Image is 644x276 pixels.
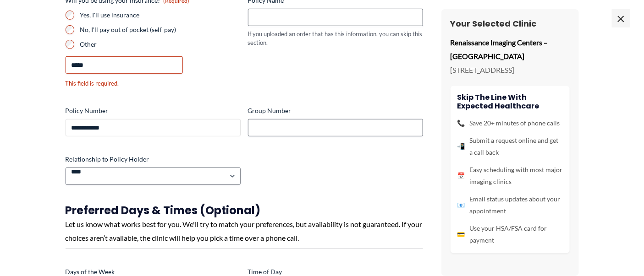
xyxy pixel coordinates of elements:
input: Other Choice, please specify [66,56,183,74]
span: 📅 [457,170,465,182]
li: Submit a request online and get a call back [457,135,563,158]
label: Other [80,40,241,49]
span: 📞 [457,117,465,129]
div: If you uploaded an order that has this information, you can skip this section. [248,30,423,47]
p: Renaissance Imaging Centers – [GEOGRAPHIC_DATA] [451,36,570,63]
label: No, I'll pay out of pocket (self-pay) [80,25,241,34]
li: Email status updates about your appointment [457,193,563,217]
div: Let us know what works best for you. We'll try to match your preferences, but availability is not... [66,217,423,244]
p: [STREET_ADDRESS] [451,63,570,77]
h4: Skip the line with Expected Healthcare [457,93,563,110]
span: 📲 [457,141,465,152]
span: 📧 [457,199,465,211]
label: Relationship to Policy Holder [66,155,241,164]
div: This field is required. [66,79,241,88]
label: Group Number [248,106,423,115]
li: Easy scheduling with most major imaging clinics [457,164,563,188]
h3: Preferred Days & Times (Optional) [66,203,423,217]
span: × [612,9,630,27]
label: Yes, I'll use insurance [80,11,241,20]
label: Policy Number [66,106,241,115]
li: Save 20+ minutes of phone calls [457,117,563,129]
h3: Your Selected Clinic [451,18,570,29]
span: 💳 [457,228,465,240]
li: Use your HSA/FSA card for payment [457,222,563,246]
